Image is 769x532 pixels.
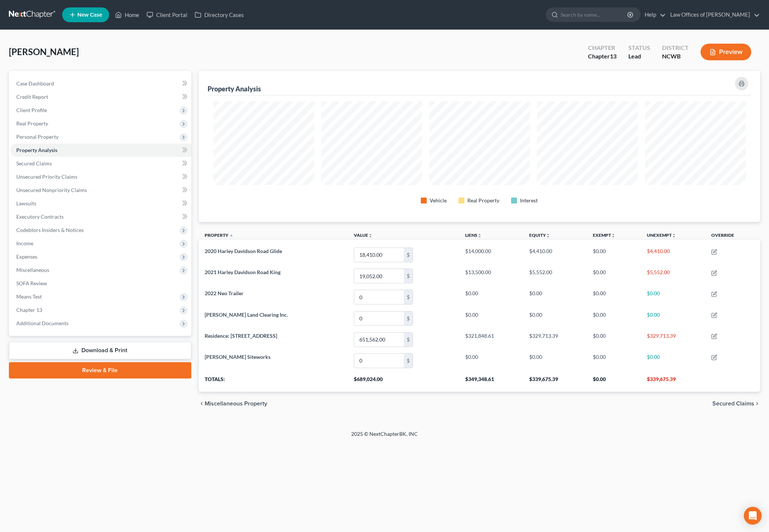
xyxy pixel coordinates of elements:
[16,253,37,260] span: Expenses
[16,134,58,140] span: Personal Property
[229,233,234,238] i: expand_less
[16,213,64,220] span: Executory Contracts
[16,174,77,180] span: Unsecured Priority Claims
[354,232,373,238] a: Valueunfold_more
[459,350,523,371] td: $0.00
[641,266,705,287] td: $5,552.00
[523,244,587,265] td: $4,410.00
[199,401,205,407] i: chevron_left
[404,290,413,304] div: $
[641,8,666,21] a: Help
[16,280,47,286] span: SOFA Review
[205,290,244,296] span: 2022 Neo Trailer
[587,244,641,265] td: $0.00
[641,350,705,371] td: $0.00
[354,290,404,304] input: 0.00
[459,371,523,392] th: $349,348.61
[205,333,277,339] span: Residence: [STREET_ADDRESS]
[16,293,42,300] span: Means Test
[10,144,191,157] a: Property Analysis
[628,52,650,61] div: Lead
[459,287,523,308] td: $0.00
[16,227,84,233] span: Codebtors Insiders & Notices
[16,120,48,127] span: Real Property
[641,244,705,265] td: $4,410.00
[404,312,413,326] div: $
[205,269,281,275] span: 2021 Harley Davidson Road King
[587,266,641,287] td: $0.00
[16,267,49,273] span: Miscellaneous
[459,244,523,265] td: $14,000.00
[744,507,762,525] div: Open Intercom Messenger
[459,308,523,329] td: $0.00
[587,350,641,371] td: $0.00
[523,371,587,392] th: $339,675.39
[10,210,191,223] a: Executory Contracts
[16,240,33,246] span: Income
[10,197,191,210] a: Lawsuits
[546,233,550,238] i: unfold_more
[523,350,587,371] td: $0.00
[9,362,191,378] a: Review & File
[561,8,628,21] input: Search by name...
[523,329,587,350] td: $329,713.39
[430,197,447,204] div: Vehicle
[712,401,754,407] span: Secured Claims
[205,401,267,407] span: Miscellaneous Property
[587,329,641,350] td: $0.00
[672,233,676,238] i: unfold_more
[641,329,705,350] td: $329,713.39
[641,371,705,392] th: $339,675.39
[459,329,523,350] td: $321,848.61
[404,333,413,347] div: $
[16,200,36,206] span: Lawsuits
[404,248,413,262] div: $
[16,187,87,193] span: Unsecured Nonpriority Claims
[16,107,47,113] span: Client Profile
[712,401,760,407] button: Secured Claims chevron_right
[16,307,42,313] span: Chapter 13
[9,342,191,359] a: Download & Print
[348,371,459,392] th: $689,024.00
[10,77,191,90] a: Case Dashboard
[587,287,641,308] td: $0.00
[611,233,615,238] i: unfold_more
[404,269,413,283] div: $
[199,371,348,392] th: Totals:
[16,94,48,100] span: Credit Report
[641,308,705,329] td: $0.00
[588,52,617,61] div: Chapter
[610,53,617,60] span: 13
[199,401,267,407] button: chevron_left Miscellaneous Property
[641,287,705,308] td: $0.00
[10,157,191,170] a: Secured Claims
[588,44,617,52] div: Chapter
[205,312,288,318] span: [PERSON_NAME] Land Clearing Inc.
[205,248,282,254] span: 2020 Harley Davidson Road Glide
[111,8,143,21] a: Home
[593,232,615,238] a: Exemptunfold_more
[523,308,587,329] td: $0.00
[587,308,641,329] td: $0.00
[16,320,68,326] span: Additional Documents
[205,232,234,238] a: Property expand_less
[701,44,751,60] button: Preview
[10,277,191,290] a: SOFA Review
[705,228,760,245] th: Override
[9,46,79,57] span: [PERSON_NAME]
[77,12,102,18] span: New Case
[465,232,482,238] a: Liensunfold_more
[208,84,261,93] div: Property Analysis
[354,248,404,262] input: 0.00
[523,287,587,308] td: $0.00
[143,8,191,21] a: Client Portal
[662,44,689,52] div: District
[354,269,404,283] input: 0.00
[587,371,641,392] th: $0.00
[467,197,499,204] div: Real Property
[354,354,404,368] input: 0.00
[368,233,373,238] i: unfold_more
[10,183,191,197] a: Unsecured Nonpriority Claims
[520,197,538,204] div: Interest
[16,80,54,87] span: Case Dashboard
